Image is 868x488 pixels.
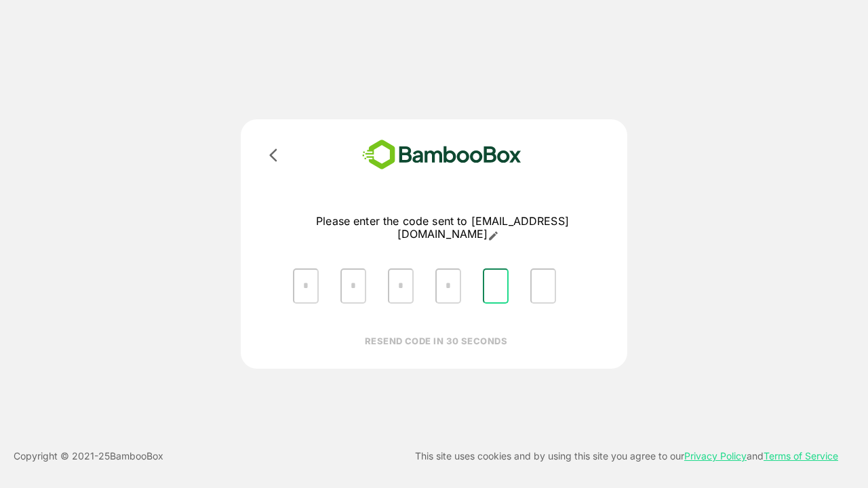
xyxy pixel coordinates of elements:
input: Please enter OTP character 2 [340,268,366,304]
input: Please enter OTP character 5 [483,268,509,304]
p: Please enter the code sent to [EMAIL_ADDRESS][DOMAIN_NAME] [282,215,603,241]
input: Please enter OTP character 6 [530,268,556,304]
img: bamboobox [342,136,541,174]
a: Terms of Service [764,450,838,462]
input: Please enter OTP character 4 [435,268,461,304]
input: Please enter OTP character 3 [388,268,414,304]
input: Please enter OTP character 1 [293,268,319,304]
a: Privacy Policy [684,450,747,462]
p: Copyright © 2021- 25 BambooBox [14,448,163,464]
p: This site uses cookies and by using this site you agree to our and [415,448,838,464]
